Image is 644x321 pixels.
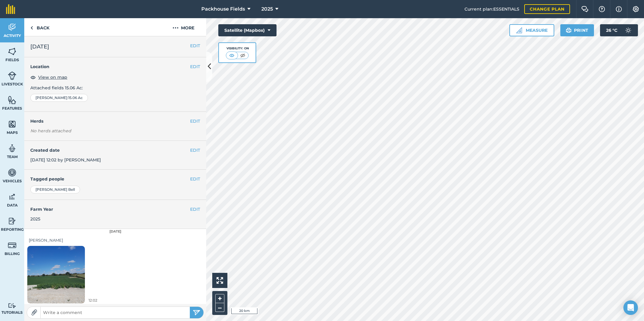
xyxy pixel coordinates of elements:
[30,74,36,81] img: svg+xml;base64,PHN2ZyB4bWxucz0iaHR0cDovL3d3dy53My5vcmcvMjAwMC9zdmciIHdpZHRoPSIxOCIgaGVpZ2h0PSIyNC...
[27,236,85,313] img: Loading spinner
[30,84,200,91] p: Attached fields 15.06 Ac :
[509,24,554,36] button: Measure
[8,217,16,226] img: svg+xml;base64,PD94bWwgdmVyc2lvbj0iMS4wIiBlbmNvZGluZz0idXRmLTgiPz4KPCEtLSBHZW5lcmF0b3I6IEFkb2JlIE...
[24,229,206,234] div: [DATE]
[8,23,16,32] img: svg+xml;base64,PD94bWwgdmVyc2lvbj0iMS4wIiBlbmNvZGluZz0idXRmLTgiPz4KPCEtLSBHZW5lcmF0b3I6IEFkb2JlIE...
[616,5,622,13] img: svg+xml;base64,PHN2ZyB4bWxucz0iaHR0cDovL3d3dy53My5vcmcvMjAwMC9zdmciIHdpZHRoPSIxNyIgaGVpZ2h0PSIxNy...
[8,95,16,104] img: svg+xml;base64,PHN2ZyB4bWxucz0iaHR0cDovL3d3dy53My5vcmcvMjAwMC9zdmciIHdpZHRoPSI1NiIgaGVpZ2h0PSI2MC...
[8,120,16,129] img: svg+xml;base64,PHN2ZyB4bWxucz0iaHR0cDovL3d3dy53My5vcmcvMjAwMC9zdmciIHdpZHRoPSI1NiIgaGVpZ2h0PSI2MC...
[67,95,83,100] span: : 15.06 Ac
[161,18,206,36] button: More
[228,52,236,58] img: svg+xml;base64,PHN2ZyB4bWxucz0iaHR0cDovL3d3dy53My5vcmcvMjAwMC9zdmciIHdpZHRoPSI1MCIgaGVpZ2h0PSI0MC...
[8,47,16,56] img: svg+xml;base64,PHN2ZyB4bWxucz0iaHR0cDovL3d3dy53My5vcmcvMjAwMC9zdmciIHdpZHRoPSI1NiIgaGVpZ2h0PSI2MC...
[30,42,200,51] h2: [DATE]
[30,24,33,31] img: svg+xml;base64,PHN2ZyB4bWxucz0iaHR0cDovL3d3dy53My5vcmcvMjAwMC9zdmciIHdpZHRoPSI5IiBoZWlnaHQ9IjI0Ii...
[190,63,200,70] button: EDIT
[8,241,16,250] img: svg+xml;base64,PD94bWwgdmVyc2lvbj0iMS4wIiBlbmNvZGluZz0idXRmLTgiPz4KPCEtLSBHZW5lcmF0b3I6IEFkb2JlIE...
[190,118,200,124] button: EDIT
[261,5,273,13] span: 2025
[30,147,200,154] h4: Created date
[201,5,245,13] span: Packhouse Fields
[560,24,594,36] button: Print
[190,176,200,182] button: EDIT
[8,303,16,309] img: svg+xml;base64,PD94bWwgdmVyc2lvbj0iMS4wIiBlbmNvZGluZz0idXRmLTgiPz4KPCEtLSBHZW5lcmF0b3I6IEFkb2JlIE...
[600,24,638,36] button: 26 °C
[38,74,67,81] span: View on map
[29,237,202,243] div: [PERSON_NAME]
[31,309,37,316] img: Paperclip icon
[35,95,67,100] span: [PERSON_NAME]
[623,300,638,315] div: Open Intercom Messenger
[606,24,617,36] span: 26 ° C
[30,216,200,222] div: 2025
[218,24,277,36] button: Satellite (Mapbox)
[524,4,570,14] a: Change plan
[8,71,16,80] img: svg+xml;base64,PD94bWwgdmVyc2lvbj0iMS4wIiBlbmNvZGluZz0idXRmLTgiPz4KPCEtLSBHZW5lcmF0b3I6IEFkb2JlIE...
[6,4,15,14] img: fieldmargin Logo
[190,147,200,154] button: EDIT
[30,74,67,81] button: View on map
[215,294,224,303] button: +
[173,24,179,31] img: svg+xml;base64,PHN2ZyB4bWxucz0iaHR0cDovL3d3dy53My5vcmcvMjAwMC9zdmciIHdpZHRoPSIyMCIgaGVpZ2h0PSIyNC...
[30,63,200,70] h4: Location
[465,6,519,12] span: Current plan : ESSENTIALS
[622,24,634,36] img: svg+xml;base64,PD94bWwgdmVyc2lvbj0iMS4wIiBlbmNvZGluZz0idXRmLTgiPz4KPCEtLSBHZW5lcmF0b3I6IEFkb2JlIE...
[216,277,223,284] img: Four arrows, one pointing top left, one top right, one bottom right and the last bottom left
[239,52,247,58] img: svg+xml;base64,PHN2ZyB4bWxucz0iaHR0cDovL3d3dy53My5vcmcvMjAwMC9zdmciIHdpZHRoPSI1MCIgaGVpZ2h0PSI0MC...
[516,27,522,33] img: Ruler icon
[566,27,572,34] img: svg+xml;base64,PHN2ZyB4bWxucz0iaHR0cDovL3d3dy53My5vcmcvMjAwMC9zdmciIHdpZHRoPSIxOSIgaGVpZ2h0PSIyNC...
[8,168,16,177] img: svg+xml;base64,PD94bWwgdmVyc2lvbj0iMS4wIiBlbmNvZGluZz0idXRmLTgiPz4KPCEtLSBHZW5lcmF0b3I6IEFkb2JlIE...
[30,206,200,213] h4: Farm Year
[226,46,249,51] div: Visibility: On
[190,42,200,49] button: EDIT
[8,192,16,201] img: svg+xml;base64,PD94bWwgdmVyc2lvbj0iMS4wIiBlbmNvZGluZz0idXRmLTgiPz4KPCEtLSBHZW5lcmF0b3I6IEFkb2JlIE...
[8,144,16,153] img: svg+xml;base64,PD94bWwgdmVyc2lvbj0iMS4wIiBlbmNvZGluZz0idXRmLTgiPz4KPCEtLSBHZW5lcmF0b3I6IEFkb2JlIE...
[581,6,589,12] img: Two speech bubbles overlapping with the left bubble in the forefront
[41,308,190,317] input: Write a comment
[632,6,639,12] img: A cog icon
[30,118,206,124] h4: Herds
[24,18,55,36] a: Back
[30,176,200,182] h4: Tagged people
[24,141,206,170] div: [DATE] 12:02 by [PERSON_NAME]
[215,303,224,312] button: –
[193,309,200,316] img: svg+xml;base64,PHN2ZyB4bWxucz0iaHR0cDovL3d3dy53My5vcmcvMjAwMC9zdmciIHdpZHRoPSIyNSIgaGVpZ2h0PSIyNC...
[89,297,97,303] span: 12:02
[30,186,80,194] div: [PERSON_NAME] Bell
[30,127,206,134] em: No herds attached
[598,6,605,12] img: A question mark icon
[190,206,200,213] button: EDIT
